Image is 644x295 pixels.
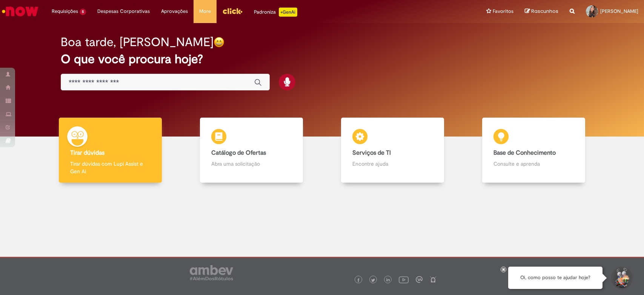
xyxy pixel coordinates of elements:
button: Iniciar Conversa de Suporte [610,267,633,289]
b: Serviços de TI [352,149,391,157]
p: +GenAi [279,8,297,17]
img: logo_footer_facebook.png [357,278,360,282]
img: logo_footer_workplace.png [416,276,423,283]
span: Favoritos [493,8,513,15]
div: Padroniza [254,8,297,17]
img: logo_footer_linkedin.png [386,278,390,283]
span: More [199,8,211,15]
h2: Boa tarde, [PERSON_NAME] [61,36,214,49]
span: Aprovações [161,8,188,15]
a: Serviços de TI Encontre ajuda [322,118,463,183]
img: happy-face.png [214,37,224,48]
img: logo_footer_twitter.png [371,278,375,282]
span: 5 [80,9,86,15]
span: Requisições [52,8,78,15]
a: Base de Conhecimento Consulte e aprenda [463,118,604,183]
img: logo_footer_youtube.png [399,275,409,284]
span: [PERSON_NAME] [600,8,638,14]
img: ServiceNow [1,4,40,19]
span: Despesas Corporativas [97,8,150,15]
h2: O que você procura hoje? [61,53,583,66]
img: click_logo_yellow_360x200.png [222,5,243,17]
span: Rascunhos [531,8,558,15]
p: Encontre ajuda [352,160,433,168]
p: Consulte e aprenda [493,160,574,168]
b: Catálogo de Ofertas [211,149,266,157]
img: logo_footer_ambev_rotulo_gray.png [190,265,233,280]
b: Tirar dúvidas [70,149,105,157]
p: Tirar dúvidas com Lupi Assist e Gen Ai [70,160,151,175]
div: Oi, como posso te ajudar hoje? [508,267,603,289]
a: Tirar dúvidas Tirar dúvidas com Lupi Assist e Gen Ai [40,118,181,183]
img: logo_footer_naosei.png [430,276,437,283]
b: Base de Conhecimento [493,149,556,157]
a: Catálogo de Ofertas Abra uma solicitação [181,118,322,183]
a: Rascunhos [525,8,558,15]
p: Abra uma solicitação [211,160,292,168]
